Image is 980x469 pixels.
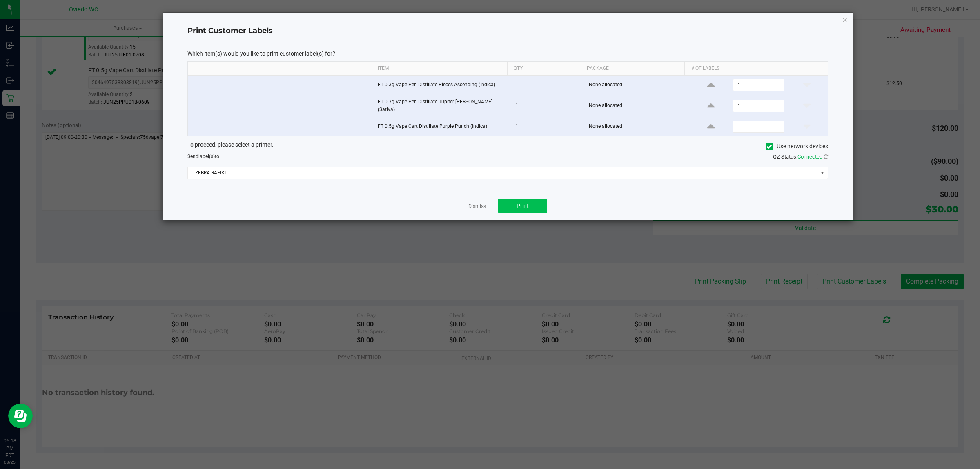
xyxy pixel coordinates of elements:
[766,142,828,151] label: Use network devices
[498,199,547,213] button: Print
[584,95,690,117] td: None allocated
[373,76,510,95] td: FT 0.3g Vape Pen Distillate Pisces Ascending (Indica)
[8,404,33,428] iframe: Resource center
[517,203,529,209] span: Print
[584,117,690,136] td: None allocated
[181,141,834,153] div: To proceed, please select a printer.
[371,62,507,76] th: Item
[468,203,486,210] a: Dismiss
[373,95,510,117] td: FT 0.3g Vape Pen Distillate Jupiter [PERSON_NAME] (Sativa)
[507,62,580,76] th: Qty
[188,167,817,179] span: ZEBRA-RAFIKI
[510,95,584,117] td: 1
[187,50,828,57] p: Which item(s) would you like to print customer label(s) for?
[797,154,822,160] span: Connected
[510,76,584,95] td: 1
[584,76,690,95] td: None allocated
[684,62,821,76] th: # of labels
[187,26,828,36] h4: Print Customer Labels
[373,117,510,136] td: FT 0.5g Vape Cart Distillate Purple Punch (Indica)
[198,154,215,159] span: label(s)
[510,117,584,136] td: 1
[580,62,684,76] th: Package
[187,154,220,159] span: Send to:
[773,154,828,160] span: QZ Status:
